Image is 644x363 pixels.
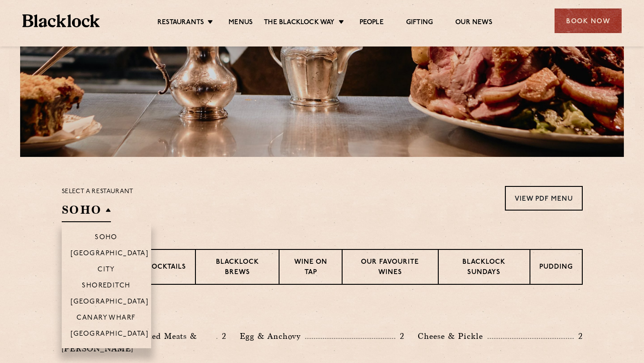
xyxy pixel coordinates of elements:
[352,257,429,279] p: Our favourite wines
[574,330,583,342] p: 2
[229,18,253,28] a: Menus
[71,298,149,307] p: [GEOGRAPHIC_DATA]
[71,250,149,259] p: [GEOGRAPHIC_DATA]
[62,186,134,198] p: Select a restaurant
[205,257,270,279] p: Blacklock Brews
[62,307,583,319] h3: Pre Chop Bites
[539,262,573,274] p: Pudding
[555,8,622,33] div: Book Now
[146,262,186,274] p: Cocktails
[264,18,335,28] a: The Blacklock Way
[82,282,131,291] p: Shoreditch
[97,266,115,275] p: City
[240,330,305,342] p: Egg & Anchovy
[448,257,520,279] p: Blacklock Sundays
[157,18,204,28] a: Restaurants
[395,330,404,342] p: 2
[406,18,433,28] a: Gifting
[95,234,118,243] p: Soho
[62,202,111,222] h2: SOHO
[288,257,332,279] p: Wine on Tap
[418,330,487,342] p: Cheese & Pickle
[360,18,384,28] a: People
[217,330,226,342] p: 2
[76,314,136,323] p: Canary Wharf
[505,186,583,211] a: View PDF Menu
[22,14,100,27] img: BL_Textured_Logo-footer-cropped.svg
[71,330,149,339] p: [GEOGRAPHIC_DATA]
[455,18,492,28] a: Our News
